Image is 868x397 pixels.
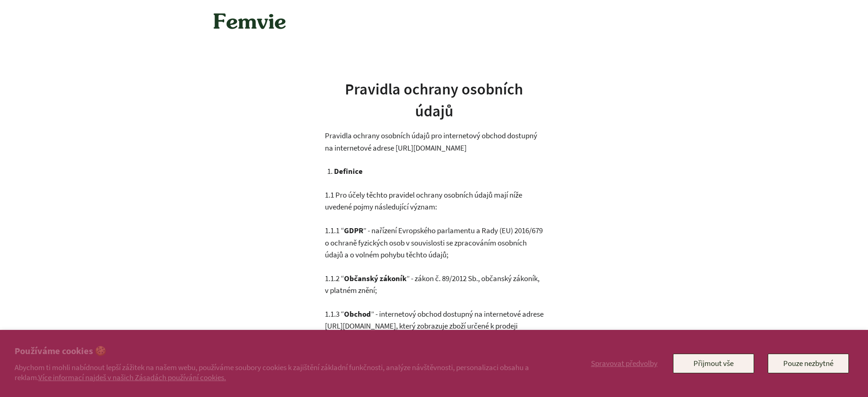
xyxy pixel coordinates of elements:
[325,78,544,122] h1: Pravidla ochrany osobních údajů
[325,225,344,235] span: 1.1.1 “
[768,354,849,373] button: Pouze nezbytné
[325,190,522,212] span: 1.1 Pro účely těchto pravidel ochrany osobních údajů mají níže uvedené pojmy následující význam:
[209,7,291,35] img: Femvie
[591,358,657,368] span: Spravovat předvolby
[344,225,363,235] b: GDPR
[325,273,344,283] span: 1.1.2 “
[673,354,754,373] button: Přijmout vše
[589,354,659,373] button: Spravovat předvolby
[325,309,544,343] span: ” - internetový obchod dostupný na internetové adrese [URL][DOMAIN_NAME], který zobrazuje zboží u...
[325,309,344,319] span: 1.1.3 “
[38,372,226,382] a: Více informací najdeš v našich Zásadách používání cookies.
[15,345,547,358] h2: Používáme cookies 🍪
[344,273,406,283] b: Občanský zákoník
[325,273,539,296] span: ” - zákon č. 89/2012 Sb., občanský zákoník, v platném znění;
[325,225,543,260] span: ” - nařízení Evropského parlamentu a Rady (EU) 2016/679 o ochraně fyzických osob v souvislosti se...
[344,309,371,319] b: Obchod
[334,166,363,176] b: Definice
[325,131,537,153] span: Pravidla ochrany osobních údajů pro internetový obchod dostupný na internetové adrese [URL][DOMAI...
[15,362,547,382] p: Abychom ti mohli nabídnout lepší zážitek na našem webu, používáme soubory cookies k zajištění zák...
